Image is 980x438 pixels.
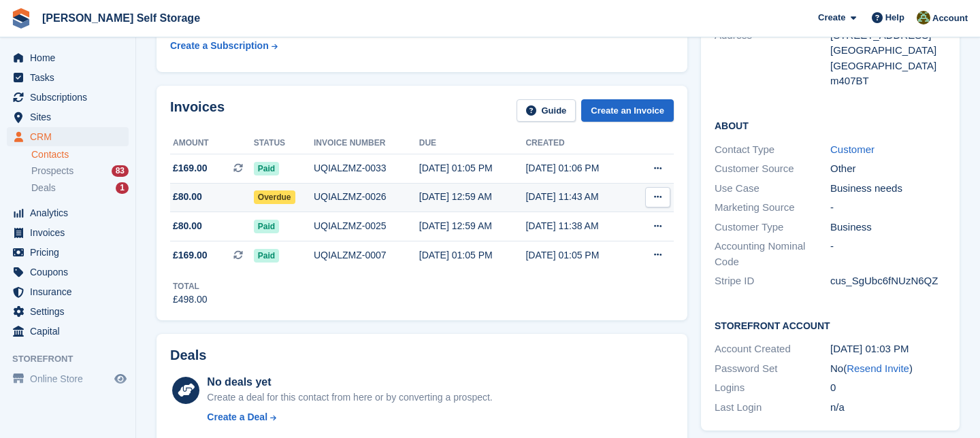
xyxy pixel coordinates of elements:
a: Resend Invite [847,363,909,374]
span: Coupons [30,263,112,282]
a: menu [7,127,129,146]
a: Prospects 83 [31,164,129,178]
span: Help [885,11,904,24]
div: Marketing Source [715,200,830,216]
a: menu [7,263,129,282]
a: Customer [830,144,875,155]
a: Create an Invoice [581,99,674,122]
th: Created [525,133,632,154]
span: Deals [31,182,56,195]
th: Amount [170,133,254,154]
span: Sites [30,107,112,127]
div: Account Created [715,341,830,357]
span: Paid [254,162,279,175]
a: menu [7,243,129,262]
a: menu [7,369,129,388]
div: No [830,361,946,377]
div: [DATE] 12:59 AM [419,190,526,204]
div: - [830,200,946,216]
span: £169.00 [173,248,208,263]
div: Business needs [830,181,946,197]
a: menu [7,48,129,67]
a: menu [7,322,129,341]
div: [DATE] 01:05 PM [525,248,632,263]
span: Settings [30,302,112,321]
span: Overdue [254,190,295,204]
span: Create [818,11,845,24]
h2: Storefront Account [715,318,946,332]
div: Create a Deal [207,410,267,424]
div: Customer Source [715,161,830,177]
div: m407BT [830,73,946,89]
div: Use Case [715,181,830,197]
div: [DATE] 01:05 PM [419,248,526,263]
span: Paid [254,220,279,233]
div: Contact Type [715,142,830,158]
div: No deals yet [207,374,492,390]
span: Account [932,12,968,25]
span: £80.00 [173,219,202,233]
div: [GEOGRAPHIC_DATA] [830,43,946,58]
th: Status [254,133,314,154]
div: UQIALZMZ-0033 [314,161,419,175]
div: [DATE] 01:03 PM [830,341,946,357]
img: stora-icon-8386f47178a22dfd0bd8f6a31ec36ba5ce8667c1dd55bd0f319d3a0aa187defe.svg [11,8,31,29]
th: Invoice number [314,133,419,154]
span: Invoices [30,223,112,242]
div: Last Login [715,400,830,416]
span: Subscriptions [30,88,112,107]
a: Deals 1 [31,181,129,195]
a: Contacts [31,148,129,161]
img: Karl [917,11,930,24]
span: Paid [254,249,279,263]
a: Create a Subscription [170,33,278,58]
div: Total [173,280,208,292]
a: [PERSON_NAME] Self Storage [37,7,206,29]
div: Logins [715,380,830,396]
div: Address [715,28,830,89]
a: Create a Deal [207,410,492,424]
div: UQIALZMZ-0007 [314,248,419,263]
h2: Invoices [170,99,225,122]
a: menu [7,68,129,87]
div: Stripe ID [715,273,830,289]
div: Create a Subscription [170,39,269,53]
div: Password Set [715,361,830,377]
div: [DATE] 11:43 AM [525,190,632,204]
th: Due [419,133,526,154]
h2: About [715,118,946,132]
div: [DATE] 12:59 AM [419,219,526,233]
a: menu [7,302,129,321]
span: £80.00 [173,190,202,204]
span: Tasks [30,68,112,87]
div: Business [830,220,946,235]
a: menu [7,88,129,107]
a: Preview store [112,371,129,387]
a: menu [7,282,129,301]
div: UQIALZMZ-0026 [314,190,419,204]
span: ( ) [843,363,913,374]
span: Analytics [30,203,112,222]
div: £498.00 [173,292,208,307]
span: Prospects [31,165,73,178]
span: Storefront [12,352,135,366]
div: [GEOGRAPHIC_DATA] [830,58,946,74]
div: 83 [112,165,129,177]
div: UQIALZMZ-0025 [314,219,419,233]
span: £169.00 [173,161,208,175]
div: [DATE] 01:06 PM [525,161,632,175]
a: menu [7,107,129,127]
div: 0 [830,380,946,396]
span: CRM [30,127,112,146]
div: 1 [116,182,129,194]
div: Customer Type [715,220,830,235]
a: Guide [517,99,576,122]
span: Online Store [30,369,112,388]
div: cus_SgUbc6fNUzN6QZ [830,273,946,289]
span: Home [30,48,112,67]
div: [DATE] 01:05 PM [419,161,526,175]
a: menu [7,223,129,242]
a: menu [7,203,129,222]
div: - [830,239,946,269]
span: Insurance [30,282,112,301]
